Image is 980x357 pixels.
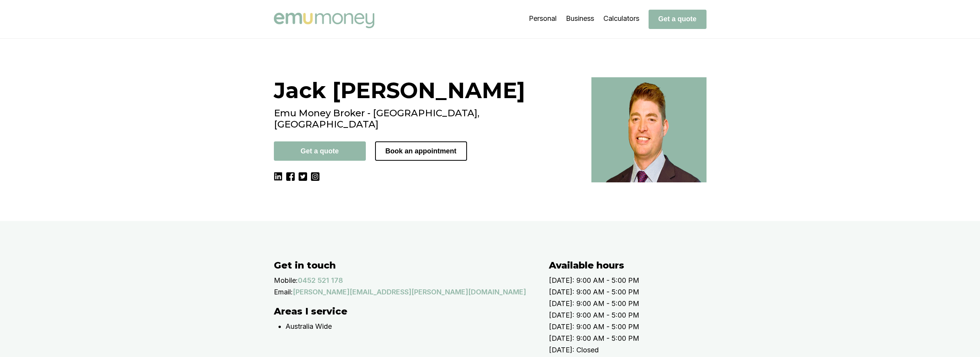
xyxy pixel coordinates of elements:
h2: Available hours [549,260,722,271]
p: [DATE]: 9:00 AM - 5:00 PM [549,298,722,309]
p: [DATE]: 9:00 AM - 5:00 PM [549,286,722,298]
p: Mobile: [274,275,298,286]
h2: Areas I service [274,306,533,317]
a: [PERSON_NAME][EMAIL_ADDRESS][PERSON_NAME][DOMAIN_NAME] [293,286,526,298]
p: Australia Wide [285,321,533,332]
img: Emu Money logo [274,13,374,28]
p: [DATE]: 9:00 AM - 5:00 PM [549,275,722,286]
img: Facebook [286,172,295,181]
button: Book an appointment [375,141,467,161]
p: [DATE]: 9:00 AM - 5:00 PM [549,321,722,333]
button: Get a quote [274,141,366,161]
a: Get a quote [649,15,707,23]
p: [DATE]: 9:00 AM - 5:00 PM [549,309,722,321]
img: Twitter [299,172,307,181]
button: Get a quote [649,10,707,29]
img: Best broker in Melbourne, VIC - Jack Armstrong [591,77,707,182]
img: LinkedIn [274,172,282,181]
h2: Get in touch [274,260,533,271]
h1: Jack [PERSON_NAME] [274,77,582,104]
h2: Emu Money Broker - [GEOGRAPHIC_DATA], [GEOGRAPHIC_DATA] [274,107,582,130]
p: [DATE]: 9:00 AM - 5:00 PM [549,333,722,344]
img: Instagram [311,172,319,181]
p: Email: [274,286,293,298]
a: 0452 521 178 [298,275,343,286]
p: [DATE]: Closed [549,344,722,356]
